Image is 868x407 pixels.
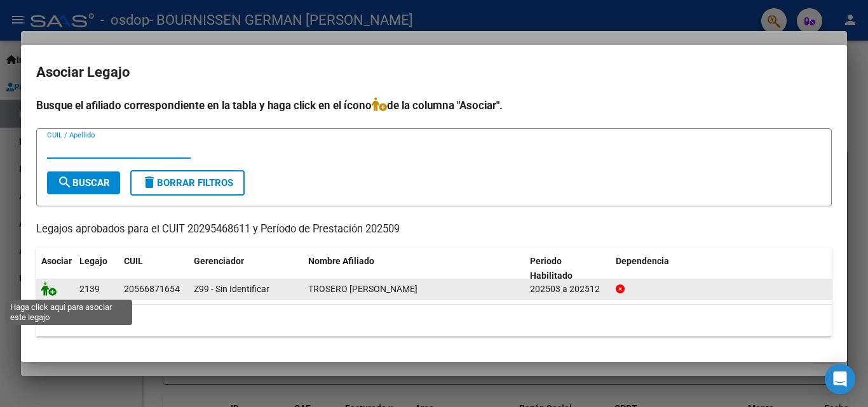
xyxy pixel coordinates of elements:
span: Buscar [57,177,110,189]
h4: Busque el afiliado correspondiente en la tabla y haga click en el ícono de la columna "Asociar". [36,97,832,114]
button: Borrar Filtros [130,170,245,196]
h2: Asociar Legajo [36,60,832,84]
p: Legajos aprobados para el CUIT 20295468611 y Período de Prestación 202509 [36,222,832,237]
span: TROSERO SANTIAGO ANDRES [308,284,417,294]
datatable-header-cell: CUIL [119,248,189,290]
span: Legajo [79,256,107,266]
span: Dependencia [616,256,669,266]
span: Gerenciador [194,256,244,266]
span: CUIL [124,256,143,266]
button: Buscar [47,171,120,194]
datatable-header-cell: Nombre Afiliado [303,248,525,290]
span: Nombre Afiliado [308,256,374,266]
div: Open Intercom Messenger [825,364,855,394]
mat-icon: delete [142,175,157,190]
span: Asociar [41,256,72,266]
datatable-header-cell: Gerenciador [189,248,303,290]
div: 202503 a 202512 [530,282,606,297]
div: 20566871654 [124,282,180,297]
span: Z99 - Sin Identificar [194,284,269,294]
div: 1 registros [36,305,832,337]
span: 2139 [79,284,100,294]
mat-icon: search [57,175,72,190]
datatable-header-cell: Legajo [74,248,119,290]
datatable-header-cell: Periodo Habilitado [525,248,611,290]
datatable-header-cell: Dependencia [611,248,832,290]
span: Borrar Filtros [142,177,233,189]
span: Periodo Habilitado [530,256,573,281]
datatable-header-cell: Asociar [36,248,74,290]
